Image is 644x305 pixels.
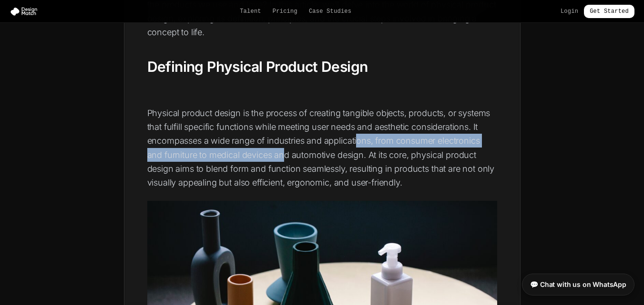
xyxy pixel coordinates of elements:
a: Talent [240,8,261,15]
h2: Defining Physical Product Design [147,58,497,76]
p: Physical product design is the process of creating tangible objects, products, or systems that fu... [147,106,497,190]
img: Design Match [10,7,42,16]
a: 💬 Chat with us on WhatsApp [522,274,634,295]
a: Get Started [584,5,634,18]
a: Pricing [273,8,297,15]
a: Login [561,8,578,15]
a: Case Studies [309,8,351,15]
